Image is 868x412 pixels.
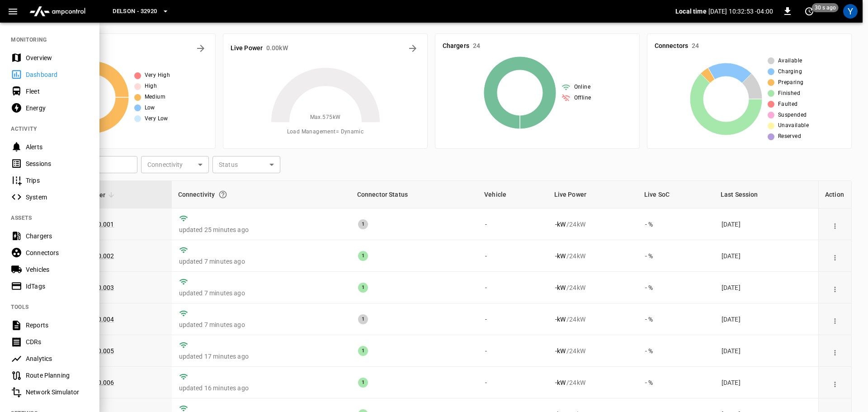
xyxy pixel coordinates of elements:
img: ampcontrol.io logo [26,3,89,20]
button: set refresh interval [802,4,816,19]
div: Alerts [26,142,89,152]
div: System [26,193,89,202]
div: CDRs [26,337,89,346]
p: [DATE] 10:32:53 -04:00 [708,7,773,16]
div: Route Planning [26,371,89,380]
div: Connectors [26,248,89,257]
div: Energy [26,104,89,113]
div: Network Simulator [26,388,89,397]
div: profile-icon [843,4,858,19]
div: Analytics [26,354,89,363]
p: Local time [675,7,707,16]
div: Sessions [26,159,89,168]
div: Reports [26,321,89,330]
div: Fleet [26,87,89,96]
span: 30 s ago [812,3,839,12]
span: Delson - 32920 [113,6,157,17]
div: Vehicles [26,265,89,274]
div: Dashboard [26,70,89,79]
div: Trips [26,176,89,185]
div: Chargers [26,232,89,241]
div: IdTags [26,282,89,291]
div: Overview [26,53,89,62]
